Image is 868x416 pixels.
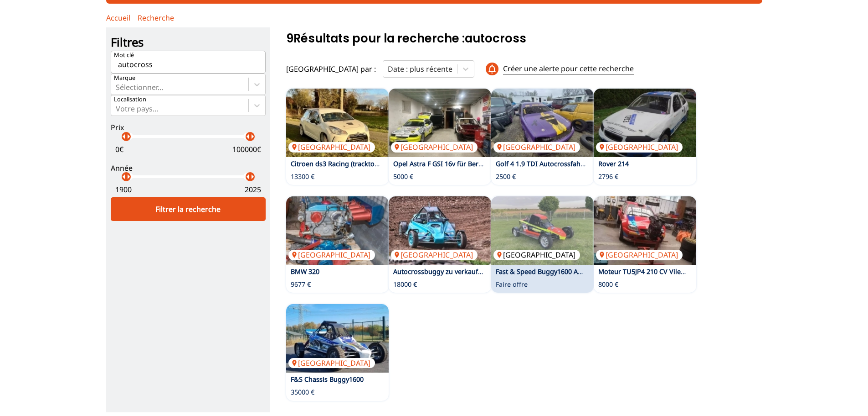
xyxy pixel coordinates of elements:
[594,196,696,265] a: Moteur TU5JP4 210 CV Vilebrequin forgé[GEOGRAPHIC_DATA]
[491,196,594,265] a: Fast & Speed Buggy1600 Autocross[GEOGRAPHIC_DATA]
[115,184,132,195] p: 1900
[485,62,498,75] span: notifications
[286,196,389,265] img: BMW 320
[596,250,683,260] p: [GEOGRAPHIC_DATA]
[106,13,130,23] a: Accueil
[114,51,134,59] p: Mot clé
[116,105,118,113] input: Votre pays...
[116,83,118,91] input: MarqueSélectionner...
[111,34,266,51] p: Filtres
[491,89,594,157] a: Golf 4 1.9 TDI Autocrossfahrzeug[GEOGRAPHIC_DATA]
[594,89,696,157] a: Rover 214[GEOGRAPHIC_DATA]
[245,184,261,195] p: 2025
[247,131,258,142] p: arrow_right
[393,159,567,168] a: Opel Astra F GSI 16v für Bergrennen Slalom Autocross….
[118,171,129,182] p: arrow_left
[598,159,629,168] a: Rover 214
[111,197,266,221] div: Filtrer la recherche
[598,267,724,276] a: Moteur TU5JP4 210 CV Vilebrequin forgé
[503,63,634,74] p: Créer une alerte pour cette recherche
[288,358,375,368] p: [GEOGRAPHIC_DATA]
[291,280,311,289] p: 9677 €
[291,159,420,168] a: Citroen ds3 Racing (tracktool Motorsport)
[111,51,266,74] input: Mot clé
[123,131,134,142] p: arrow_right
[493,142,580,152] p: [GEOGRAPHIC_DATA]
[286,196,389,265] a: BMW 320[GEOGRAPHIC_DATA]
[596,142,683,152] p: [GEOGRAPHIC_DATA]
[286,89,389,157] img: Citroen ds3 Racing (tracktool Motorsport)
[594,196,696,265] img: Moteur TU5JP4 210 CV Vilebrequin forgé
[286,64,376,74] p: [GEOGRAPHIC_DATA] par :
[286,304,389,373] a: F&S Chassis Buggy1600[GEOGRAPHIC_DATA]
[291,172,314,181] p: 13300 €
[291,388,314,397] p: 35000 €
[496,172,516,181] p: 2500 €
[389,196,491,265] a: Autocrossbuggy zu verkaufen 1340 ccm[GEOGRAPHIC_DATA]
[286,89,389,157] a: Citroen ds3 Racing (tracktool Motorsport)[GEOGRAPHIC_DATA]
[598,172,618,181] p: 2796 €
[242,131,253,142] p: arrow_left
[496,267,605,276] a: Fast & Speed Buggy1600 Autocross
[286,304,389,373] img: F&S Chassis Buggy1600
[288,250,375,260] p: [GEOGRAPHIC_DATA]
[391,142,478,152] p: [GEOGRAPHIC_DATA]
[242,171,253,182] p: arrow_left
[115,144,123,154] p: 0 €
[291,375,364,384] a: F&S Chassis Buggy1600
[389,89,491,157] img: Opel Astra F GSI 16v für Bergrennen Slalom Autocross….
[496,159,598,168] a: Golf 4 1.9 TDI Autocrossfahrzeug
[232,144,261,154] p: 100000 €
[598,280,618,289] p: 8000 €
[389,89,491,157] a: Opel Astra F GSI 16v für Bergrennen Slalom Autocross….[GEOGRAPHIC_DATA]
[123,171,134,182] p: arrow_right
[288,142,375,152] p: [GEOGRAPHIC_DATA]
[491,196,594,265] img: Fast & Speed Buggy1600 Autocross
[393,280,417,289] p: 18000 €
[594,89,696,157] img: Rover 214
[111,163,266,173] p: Année
[391,250,478,260] p: [GEOGRAPHIC_DATA]
[114,74,135,82] p: Marque
[389,196,491,265] img: Autocrossbuggy zu verkaufen 1340 ccm
[111,122,266,132] p: Prix
[493,250,580,260] p: [GEOGRAPHIC_DATA]
[118,131,129,142] p: arrow_left
[291,267,319,276] a: BMW 320
[496,280,528,289] p: Faire offre
[138,13,174,23] a: Recherche
[114,95,146,104] p: Localisation
[491,89,594,157] img: Golf 4 1.9 TDI Autocrossfahrzeug
[393,172,413,181] p: 5000 €
[247,171,258,182] p: arrow_right
[286,27,742,49] h1: 9 Résultats pour la recherche : autocross
[393,267,516,276] a: Autocrossbuggy zu verkaufen 1340 ccm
